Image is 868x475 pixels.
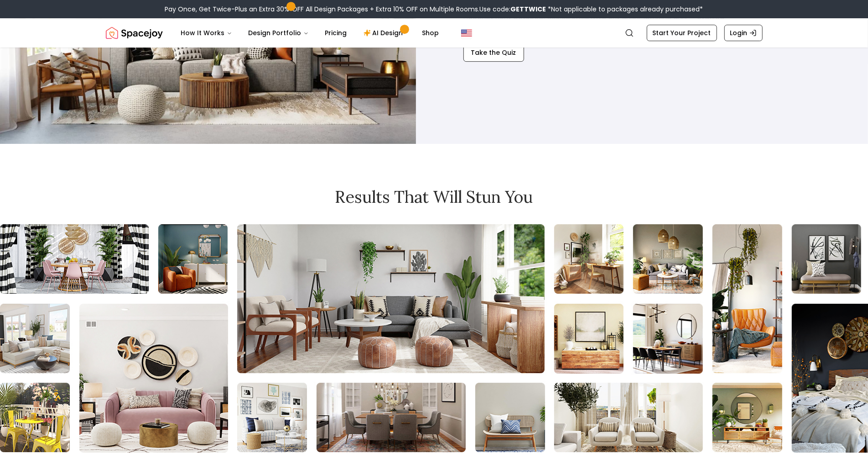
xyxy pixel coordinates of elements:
[174,24,447,42] nav: Main
[106,24,163,42] img: Spacejoy Logo
[511,5,546,14] b: GETTWICE
[241,24,316,42] button: Design Portfolio
[356,24,413,42] a: AI Design
[647,25,717,41] a: Start Your Project
[415,24,447,42] a: Shop
[463,36,524,62] a: Take the Quiz
[724,25,763,41] a: Login
[546,5,703,14] span: *Not applicable to packages already purchased*
[461,27,472,38] img: United States
[318,24,354,42] a: Pricing
[174,24,239,42] button: How It Works
[106,18,763,47] nav: Global
[480,5,546,14] span: Use code:
[463,43,524,62] button: Take the Quiz
[165,5,703,14] div: Pay Once, Get Twice-Plus an Extra 30% OFF All Design Packages + Extra 10% OFF on Multiple Rooms.
[106,24,163,42] a: Spacejoy
[106,188,763,206] h2: Results that will stun you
